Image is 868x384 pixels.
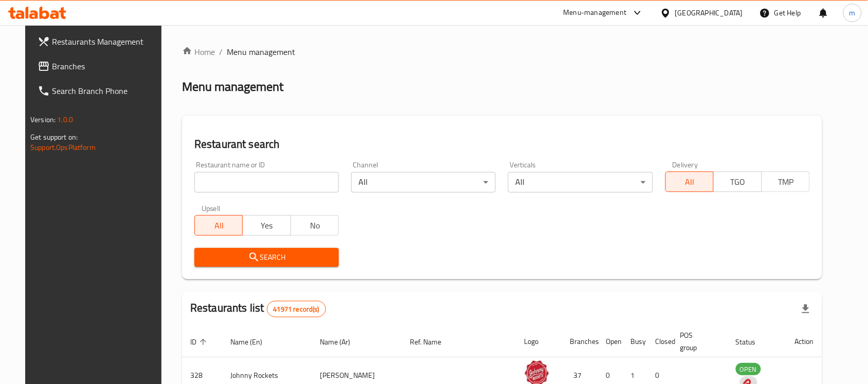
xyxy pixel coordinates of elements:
span: TGO [718,175,757,189]
span: Branches [52,60,162,72]
button: Yes [242,215,291,236]
span: POS group [680,329,715,354]
span: Yes [247,218,286,233]
h2: Restaurant search [194,137,810,152]
a: Support.OpsPlatform [30,141,96,154]
button: No [291,215,339,236]
label: Upsell [202,205,221,212]
div: Export file [793,297,818,321]
nav: breadcrumb [182,46,822,58]
span: Get support on: [30,130,78,144]
span: Status [736,336,769,348]
button: TGO [713,171,762,192]
span: Version: [30,113,56,126]
div: Total records count [267,301,326,317]
span: Search Branch Phone [52,85,162,97]
th: Logo [516,326,562,357]
span: Restaurants Management [52,35,162,48]
th: Closed [647,326,672,357]
th: Busy [623,326,647,357]
a: Home [182,46,215,58]
span: ID [190,336,210,348]
th: Open [598,326,623,357]
div: Menu-management [564,7,627,19]
a: Search Branch Phone [29,79,170,103]
div: All [508,172,653,193]
span: 41971 record(s) [267,304,325,314]
button: Search [194,248,339,267]
button: All [665,171,714,192]
div: All [351,172,496,193]
h2: Restaurants list [190,300,326,317]
a: Restaurants Management [29,29,170,54]
button: TMP [762,171,810,192]
h2: Menu management [182,79,283,95]
span: OPEN [736,363,761,375]
span: 1.0.0 [57,113,73,126]
span: All [670,175,710,189]
span: Ref. Name [410,336,455,348]
button: All [194,215,243,236]
div: [GEOGRAPHIC_DATA] [675,7,743,18]
span: All [199,218,239,233]
span: m [849,7,856,18]
li: / [219,46,223,58]
span: Name (En) [230,336,276,348]
label: Delivery [673,161,698,168]
span: Menu management [227,46,295,58]
span: TMP [766,175,806,189]
span: Search [203,251,331,264]
span: Name (Ar) [320,336,364,348]
input: Search for restaurant name or ID.. [194,172,339,193]
th: Branches [562,326,598,357]
span: No [295,218,335,233]
a: Branches [29,54,170,79]
th: Action [787,326,822,357]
